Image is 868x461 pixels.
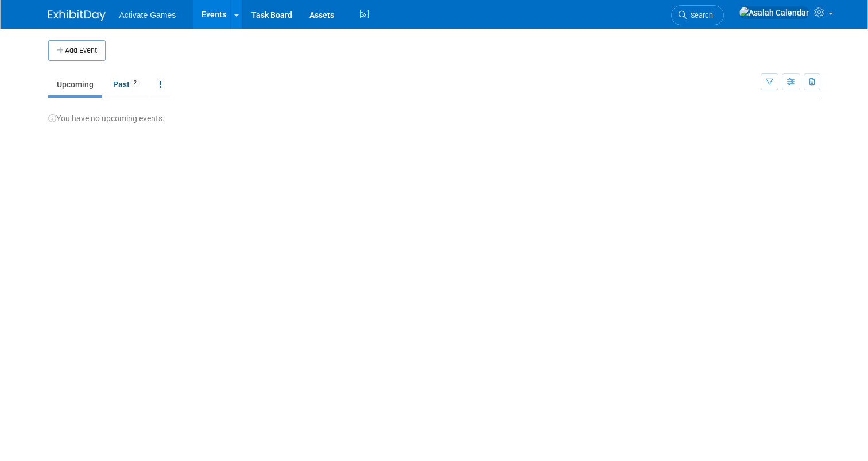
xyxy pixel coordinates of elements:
span: Search [687,11,713,20]
span: Activate Games [119,10,176,20]
a: Search [671,5,724,25]
a: Past2 [104,73,149,95]
a: Upcoming [48,73,102,95]
img: Asalah Calendar [739,6,809,19]
span: You have no upcoming events. [48,114,165,123]
button: Add Event [48,40,106,61]
span: 2 [130,79,140,87]
img: ExhibitDay [48,10,106,21]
